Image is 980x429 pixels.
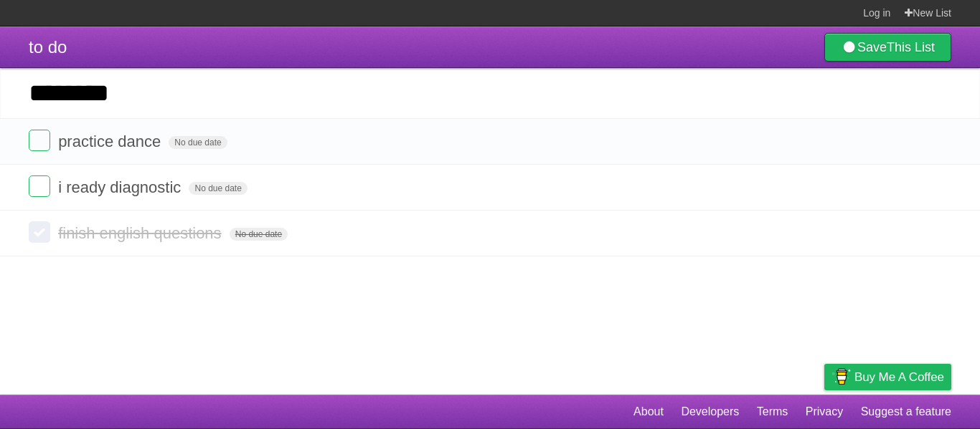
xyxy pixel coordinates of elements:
a: SaveThis List [824,33,951,62]
span: No due date [230,228,288,241]
b: This List [887,40,935,54]
label: Done [29,175,50,197]
a: Privacy [806,398,843,425]
img: Buy me a coffee [831,365,851,389]
a: About [633,398,664,425]
span: finish english questions [58,224,225,242]
span: to do [29,37,67,57]
a: Suggest a feature [861,398,951,425]
a: Developers [681,398,739,425]
span: No due date [189,182,247,195]
span: i ready diagnostic [58,178,184,196]
label: Done [29,221,50,243]
label: Done [29,130,50,151]
span: No due date [169,136,227,149]
span: practice dance [58,132,164,150]
a: Buy me a coffee [824,364,951,390]
a: Terms [757,398,788,425]
span: Buy me a coffee [854,365,944,390]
